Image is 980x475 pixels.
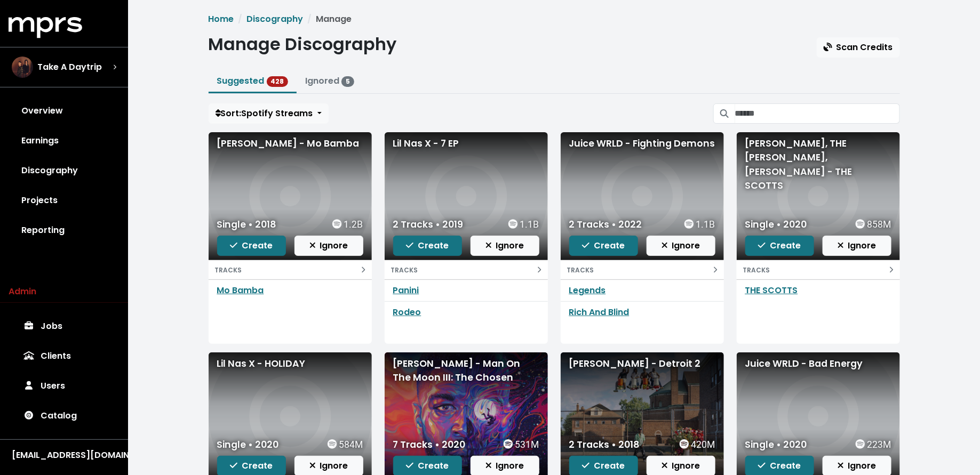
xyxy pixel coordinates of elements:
a: mprs logo [9,21,82,33]
span: Ignore [485,239,524,252]
span: Create [406,239,449,252]
div: Juice WRLD - Bad Energy [745,357,891,371]
a: Panini [393,284,419,296]
a: Rodeo [393,306,421,318]
div: 7 Tracks • 2020 [393,438,466,452]
a: THE SCOTTS [745,284,798,296]
span: Sort: Spotify Streams [216,107,313,119]
button: Ignore [823,236,891,256]
a: Overview [9,96,119,126]
div: Single • 2020 [745,218,807,231]
span: Create [758,460,801,472]
a: Discography [9,156,119,186]
img: The selected account / producer [12,57,33,78]
a: Catalog [9,401,119,431]
a: Mo Bamba [217,284,264,296]
div: [PERSON_NAME] - Man On The Moon III: The Chosen [393,357,539,385]
button: Create [569,236,638,256]
span: 428 [267,76,289,87]
span: Create [230,239,273,252]
a: Earnings [9,126,119,156]
span: Ignore [662,460,700,472]
button: [EMAIL_ADDRESS][DOMAIN_NAME] [9,448,119,462]
button: Scan Credits [817,37,900,58]
div: 2 Tracks • 2018 [569,438,640,452]
button: Create [393,236,462,256]
div: 420M [680,438,715,452]
span: Ignore [485,460,524,472]
div: Lil Nas X - HOLIDAY [217,357,363,371]
span: Create [582,460,625,472]
div: [EMAIL_ADDRESS][DOMAIN_NAME] [12,449,116,462]
div: Single • 2020 [745,438,807,452]
a: Jobs [9,311,119,341]
span: Create [758,239,801,252]
span: Ignore [309,239,348,252]
a: Legends [569,284,606,296]
span: Create [406,460,449,472]
div: [PERSON_NAME] - Detroit 2 [569,357,715,371]
div: 223M [856,438,891,452]
div: 2 Tracks • 2019 [393,218,464,231]
span: Create [230,460,273,472]
small: TRACKS [743,265,770,275]
h1: Manage Discography [209,34,397,54]
div: [PERSON_NAME], THE [PERSON_NAME], [PERSON_NAME] - THE SCOTTS [745,136,891,193]
span: Ignore [662,239,700,252]
small: TRACKS [215,265,242,275]
a: Projects [9,186,119,215]
span: Create [582,239,625,252]
span: Scan Credits [824,41,893,53]
div: Single • 2018 [217,218,277,231]
div: 2 Tracks • 2022 [569,218,642,231]
button: Create [217,236,286,256]
div: Juice WRLD - Fighting Demons [569,136,715,150]
nav: breadcrumb [209,13,900,26]
div: 1.1B [684,218,715,231]
span: Take A Daytrip [37,61,102,74]
div: 1.1B [508,218,539,231]
span: Ignore [309,460,348,472]
button: Ignore [471,236,539,256]
div: 531M [504,438,539,452]
li: Manage [304,13,352,26]
button: TRACKS [737,260,900,279]
input: Search suggested projects [735,103,900,124]
a: Clients [9,341,119,371]
a: Reporting [9,215,119,245]
button: TRACKS [209,260,372,279]
a: Users [9,371,119,401]
button: Ignore [294,236,363,256]
button: TRACKS [561,260,724,279]
span: 5 [341,76,354,87]
small: TRACKS [567,265,594,275]
a: Suggested 428 [217,75,289,87]
button: TRACKS [385,260,548,279]
div: 1.2B [332,218,363,231]
div: 584M [328,438,363,452]
button: Ignore [647,236,715,256]
a: Discography [247,13,304,25]
div: Lil Nas X - 7 EP [393,136,539,150]
a: Home [209,13,234,25]
div: [PERSON_NAME] - Mo Bamba [217,136,363,150]
a: Ignored 5 [305,75,354,87]
button: Sort:Spotify Streams [209,103,329,124]
span: Ignore [838,460,877,472]
div: Single • 2020 [217,438,279,452]
button: Create [745,236,814,256]
a: Rich And Blind [569,306,630,318]
span: Ignore [838,239,877,252]
small: TRACKS [391,265,418,275]
div: 858M [856,218,891,231]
